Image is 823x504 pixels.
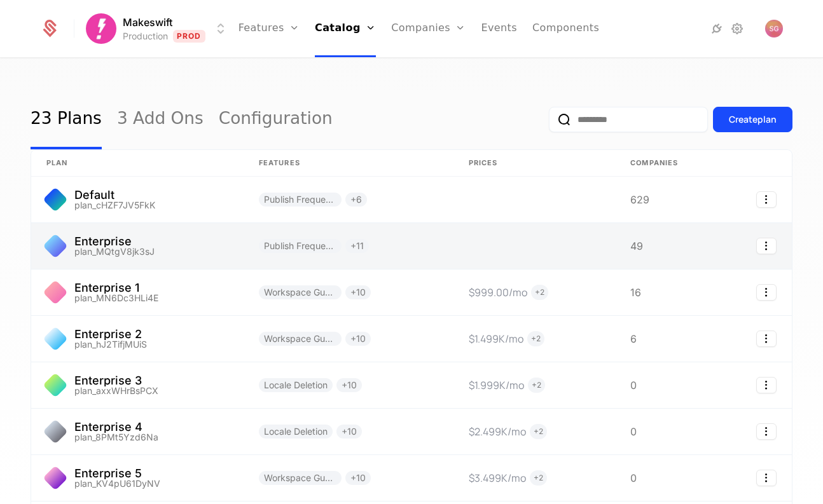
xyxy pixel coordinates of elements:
[756,423,777,440] button: Select action
[729,113,777,126] div: Create plan
[123,30,168,43] div: Production
[219,90,333,149] a: Configuration
[709,21,724,36] a: Integrations
[756,377,777,393] button: Select action
[90,15,228,43] button: Select environment
[86,13,116,44] img: Makeswift
[756,470,777,486] button: Select action
[453,150,616,177] th: Prices
[765,20,783,37] img: Sasha Goloshchapov
[713,107,792,132] button: Createplan
[756,238,777,254] button: Select action
[756,191,777,208] button: Select action
[244,150,453,177] th: Features
[756,284,777,301] button: Select action
[756,330,777,347] button: Select action
[765,20,783,37] button: Open user button
[615,150,717,177] th: Companies
[117,90,204,149] a: 3 Add Ons
[173,30,205,43] span: Prod
[123,15,172,30] span: Makeswift
[31,150,244,177] th: plan
[31,90,102,149] a: 23 Plans
[730,21,745,36] a: Settings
